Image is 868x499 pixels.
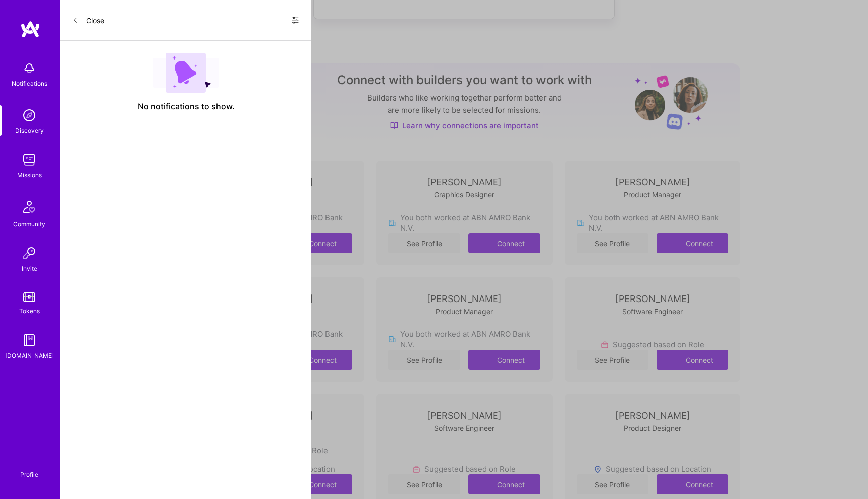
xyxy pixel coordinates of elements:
button: Close [72,12,104,28]
div: Missions [17,170,42,180]
div: [DOMAIN_NAME] [5,350,54,361]
div: Notifications [12,78,47,89]
div: Invite [22,263,37,274]
img: Invite [19,243,39,263]
img: guide book [19,330,39,350]
img: discovery [19,105,39,125]
div: Discovery [15,125,44,136]
img: teamwork [19,150,39,170]
img: empty [153,53,219,93]
div: Community [13,219,45,229]
div: Tokens [19,306,40,316]
img: logo [20,20,40,38]
img: Community [17,194,41,219]
a: Profile [17,459,42,479]
img: bell [19,58,39,78]
div: Profile [20,469,38,479]
span: No notifications to show. [138,101,235,112]
img: tokens [23,292,35,302]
